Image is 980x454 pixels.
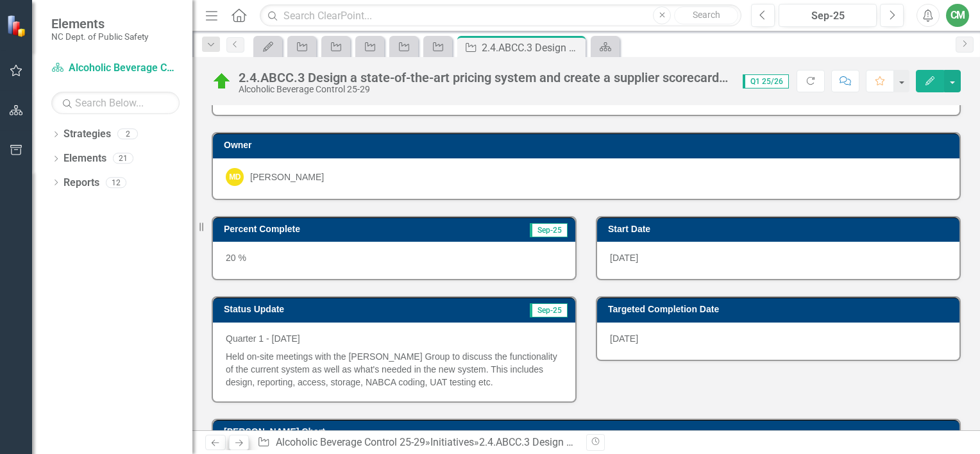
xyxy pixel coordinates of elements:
[113,153,133,164] div: 21
[226,168,244,186] div: MD
[212,71,232,92] img: On Target
[743,74,789,88] span: Q1 25/26
[530,223,568,237] span: Sep-25
[482,40,582,56] div: 2.4.ABCC.3 Design a state-of-the-art pricing system and create a supplier scorecard (SC) to bette...
[610,253,638,263] span: [DATE]
[224,140,953,150] h3: Owner
[783,8,872,24] div: Sep-25
[51,92,180,114] input: Search Below...
[530,303,568,317] span: Sep-25
[260,4,741,27] input: Search ClearPoint...
[117,129,138,140] div: 2
[239,71,730,85] div: 2.4.ABCC.3 Design a state-of-the-art pricing system and create a supplier scorecard (SC) to bette...
[51,61,180,76] a: Alcoholic Beverage Control 25-29
[610,333,638,344] span: [DATE]
[257,435,577,450] div: » »
[779,4,877,27] button: Sep-25
[6,15,29,37] img: ClearPoint Strategy
[106,177,126,188] div: 12
[693,10,720,20] span: Search
[250,171,324,183] div: [PERSON_NAME]
[608,305,953,314] h3: Targeted Completion Date
[224,305,433,314] h3: Status Update
[226,348,562,389] p: Held on-site meetings with the [PERSON_NAME] Group to discuss the functionality of the current sy...
[674,6,738,24] button: Search
[946,4,969,27] button: CM
[224,224,452,234] h3: Percent Complete
[63,176,99,190] a: Reports
[276,436,425,448] a: Alcoholic Beverage Control 25-29
[213,242,575,279] div: 20 %
[608,224,953,234] h3: Start Date
[239,85,730,94] div: Alcoholic Beverage Control 25-29
[224,427,953,437] h3: [PERSON_NAME] Chart
[63,151,106,166] a: Elements
[51,31,148,42] small: NC Dept. of Public Safety
[430,436,474,448] a: Initiatives
[51,16,148,31] span: Elements
[63,127,111,142] a: Strategies
[226,332,562,348] p: Quarter 1 - [DATE]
